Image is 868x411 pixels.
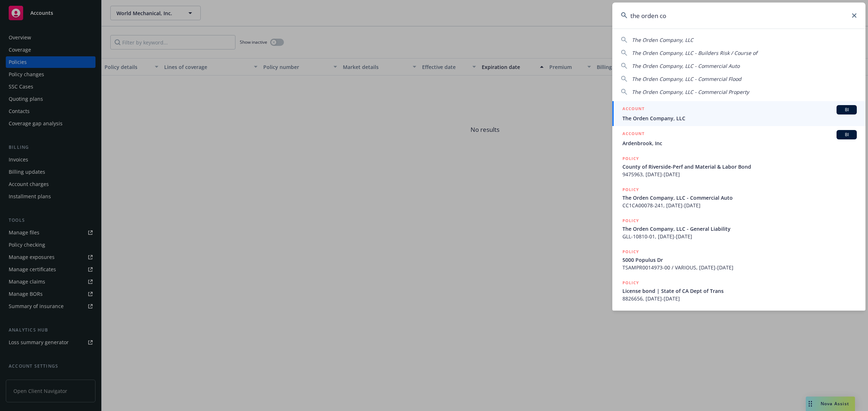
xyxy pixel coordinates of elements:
[612,101,865,126] a: ACCOUNTBIThe Orden Company, LLC
[622,194,857,202] span: The Orden Company, LLC - Commercial Auto
[612,213,865,244] a: POLICYThe Orden Company, LLC - General LiabilityGLL-10810-01, [DATE]-[DATE]
[612,126,865,151] a: ACCOUNTBIArdenbrook, Inc
[622,295,857,302] span: 8826656, [DATE]-[DATE]
[632,62,740,69] span: The Orden Company, LLC - Commercial Auto
[622,170,857,178] span: 9475963, [DATE]-[DATE]
[622,114,857,122] span: The Orden Company, LLC
[839,131,854,138] span: BI
[839,107,854,113] span: BI
[612,3,865,29] input: Search...
[622,130,644,139] h5: ACCOUNT
[622,139,857,147] span: Ardenbrook, Inc
[632,88,749,95] span: The Orden Company, LLC - Commercial Property
[622,287,857,295] span: License bond | State of CA Dept of Trans
[632,36,693,43] span: The Orden Company, LLC
[612,182,865,213] a: POLICYThe Orden Company, LLC - Commercial AutoCC1CA00078-241, [DATE]-[DATE]
[622,163,857,170] span: County of Riverside-Perf and Material & Labor Bond
[612,244,865,275] a: POLICY5000 Populus DrTSAMPR0014973-00 / VARIOUS, [DATE]-[DATE]
[622,233,857,240] span: GLL-10810-01, [DATE]-[DATE]
[622,279,639,286] h5: POLICY
[622,186,639,193] h5: POLICY
[612,275,865,306] a: POLICYLicense bond | State of CA Dept of Trans8826656, [DATE]-[DATE]
[622,155,639,162] h5: POLICY
[612,151,865,182] a: POLICYCounty of Riverside-Perf and Material & Labor Bond9475963, [DATE]-[DATE]
[622,256,857,264] span: 5000 Populus Dr
[632,49,757,56] span: The Orden Company, LLC - Builders Risk / Course of
[622,225,857,233] span: The Orden Company, LLC - General Liability
[632,75,741,82] span: The Orden Company, LLC - Commercial Flood
[622,105,644,114] h5: ACCOUNT
[622,202,857,209] span: CC1CA00078-241, [DATE]-[DATE]
[622,264,857,271] span: TSAMPR0014973-00 / VARIOUS, [DATE]-[DATE]
[622,217,639,224] h5: POLICY
[622,248,639,255] h5: POLICY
